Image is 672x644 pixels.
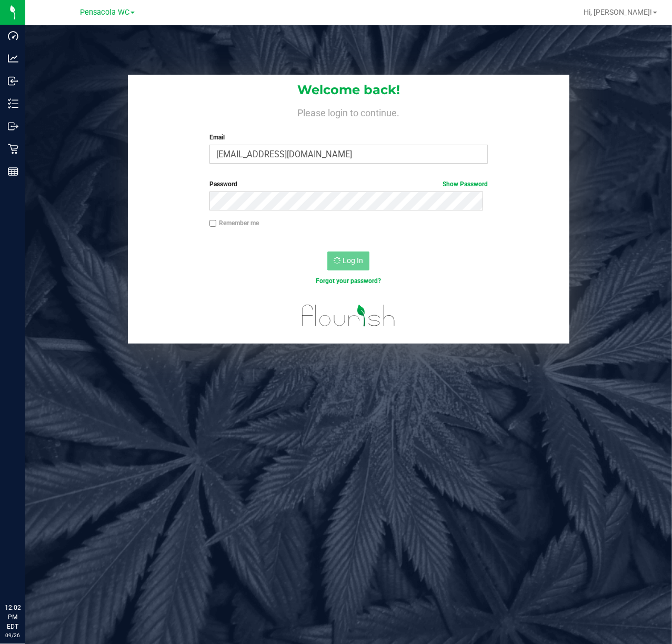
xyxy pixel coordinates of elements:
[327,251,369,270] button: Log In
[8,76,18,86] inline-svg: Inbound
[209,180,237,188] span: Password
[80,8,129,17] span: Pensacola WC
[8,121,18,132] inline-svg: Outbound
[128,105,569,118] h4: Please login to continue.
[209,218,259,228] label: Remember me
[8,166,18,177] inline-svg: Reports
[8,98,18,109] inline-svg: Inventory
[8,31,18,41] inline-svg: Dashboard
[5,603,21,631] p: 12:02 PM EDT
[5,631,21,639] p: 09/26
[8,144,18,154] inline-svg: Retail
[209,133,488,142] label: Email
[343,256,363,265] span: Log In
[8,53,18,64] inline-svg: Analytics
[294,297,404,335] img: flourish_logo.svg
[316,277,381,285] a: Forgot your password?
[584,8,652,16] span: Hi, [PERSON_NAME]!
[443,180,488,188] a: Show Password
[209,220,217,227] input: Remember me
[128,83,569,97] h1: Welcome back!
